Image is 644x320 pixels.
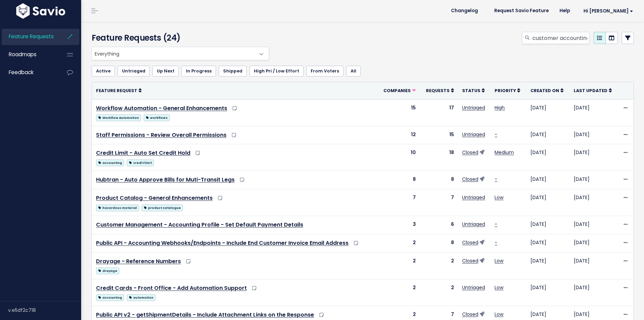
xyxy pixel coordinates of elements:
[9,69,33,76] span: Feedback
[92,66,634,77] ul: Filter feature requests
[420,144,458,171] td: 18
[532,32,590,44] input: Search features...
[96,294,124,301] span: accounting
[462,239,478,246] a: Closed
[92,66,115,77] a: Active
[462,284,485,291] a: Untriaged
[526,216,570,234] td: [DATE]
[96,257,181,265] a: Drayage - Reference Numbers
[383,88,411,93] span: Companies
[495,239,497,246] a: -
[426,88,450,93] span: Requests
[420,189,458,216] td: 7
[495,194,503,201] a: Low
[96,149,190,157] a: Credit Limit - Auto Set Credit Hold
[15,3,67,19] img: logo-white.9d6f32f41409.svg
[144,113,170,122] a: workflows
[96,131,226,139] a: Staff Permissions - Review Overall Permissions
[96,203,139,212] a: hazardous material
[574,87,612,94] a: Last Updated
[462,87,485,94] a: Status
[570,216,618,234] td: [DATE]
[144,114,170,121] span: workflows
[346,66,361,77] a: All
[8,301,81,319] div: v.e5df2c718
[526,171,570,189] td: [DATE]
[462,257,478,264] a: Closed
[377,99,420,126] td: 15
[574,88,607,93] span: Last Updated
[570,99,618,126] td: [DATE]
[526,99,570,126] td: [DATE]
[96,176,235,184] a: Hubtran - Auto Approve Bills for Muti-Transit Legs
[96,205,139,211] span: hazardous material
[420,252,458,279] td: 2
[462,104,485,111] a: Untriaged
[530,87,564,94] a: Created On
[96,311,314,319] a: Public API v2 - getShipmentDetails - Include Attachment Links on the Response
[570,189,618,216] td: [DATE]
[2,65,56,80] a: Feedback
[182,66,216,77] a: In Progress
[152,66,179,77] a: Up Next
[530,88,559,93] span: Created On
[219,66,247,77] a: Shipped
[495,149,514,156] a: Medium
[96,104,227,112] a: Workflow Automation - General Enhancements
[96,293,124,301] a: accounting
[462,131,485,138] a: Untriaged
[306,66,343,77] a: From Voters
[526,234,570,252] td: [DATE]
[96,194,213,202] a: Product Catalog - General Enhancements
[127,158,154,167] a: credit limit
[462,149,478,156] a: Closed
[377,144,420,171] td: 10
[96,266,119,275] a: drayage
[462,88,480,93] span: Status
[377,216,420,234] td: 3
[96,159,124,166] span: accounting
[495,284,503,291] a: Low
[462,221,485,228] a: Untriaged
[9,33,54,40] span: Feature Requests
[2,29,56,44] a: Feature Requests
[96,87,142,94] a: Feature Request
[495,87,520,94] a: Priority
[570,171,618,189] td: [DATE]
[96,221,303,229] a: Customer Management - Accounting Profile - Set Default Payment Details
[249,66,304,77] a: High Pri / Low Effort
[420,126,458,144] td: 15
[96,239,349,247] a: Public API - Accounting Webhooks/Endpoints - Include End Customer Invoice Email Address
[495,176,497,183] a: -
[127,293,156,301] a: automation
[96,158,124,167] a: accounting
[495,88,516,93] span: Priority
[462,176,478,183] a: Closed
[426,87,454,94] a: Requests
[451,8,478,13] span: Changelog
[462,194,485,201] a: Untriaged
[377,126,420,144] td: 12
[142,203,183,212] a: product catalogue
[420,234,458,252] td: 8
[377,189,420,216] td: 7
[92,32,266,44] h4: Feature Requests (24)
[420,279,458,306] td: 2
[420,216,458,234] td: 6
[495,311,503,318] a: Low
[495,221,497,228] a: -
[495,131,497,138] a: -
[554,6,575,16] a: Help
[570,252,618,279] td: [DATE]
[495,257,503,264] a: Low
[377,279,420,306] td: 2
[96,284,247,292] a: Credit Cards - Front Office - Add Automation Support
[2,47,56,62] a: Roadmaps
[526,189,570,216] td: [DATE]
[96,88,137,93] span: Feature Request
[377,234,420,252] td: 2
[96,114,141,121] span: Workflow Automation
[92,47,255,60] span: Everything
[526,252,570,279] td: [DATE]
[526,144,570,171] td: [DATE]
